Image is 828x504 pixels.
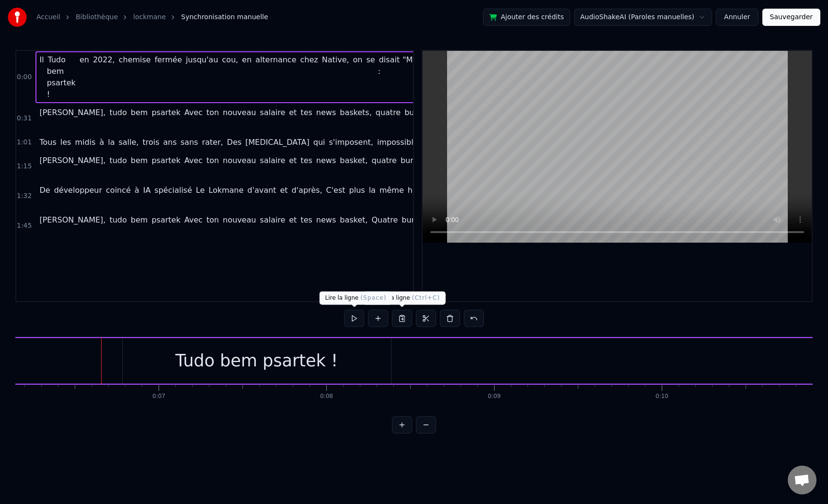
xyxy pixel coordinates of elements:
[38,54,45,65] span: Il
[375,107,402,118] span: quatre
[38,214,106,225] span: [PERSON_NAME],
[201,137,224,148] span: rater,
[108,155,127,166] span: tudo
[36,12,60,22] a: Accueil
[483,9,570,26] button: Ajouter des crédits
[207,185,244,196] span: Lokmane
[339,214,368,225] span: basket,
[150,214,181,225] span: psartek
[655,393,668,400] div: 0:10
[299,155,313,166] span: tes
[402,54,425,65] span: "Mais
[348,185,366,196] span: plus
[206,107,220,118] span: ton
[321,54,350,65] span: Native,
[288,214,298,225] span: et
[299,54,319,65] span: chez
[105,185,132,196] span: coincé
[762,9,820,26] button: Sauvegarder
[360,294,386,301] span: ( Space )
[17,138,32,147] span: 1:01
[363,292,446,305] div: Copier la ligne
[352,54,364,65] span: on
[291,185,323,196] span: d'après,
[17,162,32,171] span: 1:15
[259,107,286,118] span: salaire
[325,185,346,196] span: C'est
[246,185,277,196] span: d'avant
[401,214,437,225] span: bureaux,
[134,185,140,196] span: à
[8,8,27,27] img: youka
[206,155,220,166] span: ton
[241,54,253,65] span: en
[162,137,177,148] span: ans
[59,137,72,148] span: les
[185,54,219,65] span: jusqu'au
[36,12,268,22] nav: breadcrumb
[152,393,165,400] div: 0:07
[315,155,337,166] span: news
[206,214,220,225] span: ton
[312,137,326,148] span: qui
[328,137,374,148] span: s'imposent,
[154,54,183,65] span: fermée
[222,107,257,118] span: nouveau
[108,107,127,118] span: tudo
[222,155,257,166] span: nouveau
[407,185,445,196] span: historia…
[370,214,399,225] span: Quatre
[315,107,337,118] span: news
[38,155,106,166] span: [PERSON_NAME],
[259,214,286,225] span: salaire
[142,185,152,196] span: IA
[141,137,160,148] span: trois
[716,9,758,26] button: Annuler
[244,137,310,148] span: [MEDICAL_DATA]
[788,466,816,494] div: Ouvrir le chat
[153,185,193,196] span: spécialisé
[184,107,204,118] span: Avec
[17,221,32,231] span: 1:45
[38,137,57,148] span: Tous
[376,137,419,148] span: impossible
[79,54,90,65] span: en
[74,137,96,148] span: midis
[118,54,152,65] span: chemise
[379,185,405,196] span: même
[130,214,149,225] span: bem
[320,292,392,305] div: Lire la ligne
[412,294,440,301] span: ( Ctrl+C )
[76,12,118,22] a: Bibliothèque
[299,107,313,118] span: tes
[279,185,288,196] span: et
[368,185,377,196] span: la
[130,107,149,118] span: bem
[288,155,298,166] span: et
[226,137,243,148] span: Des
[400,155,436,166] span: bureaux,
[378,54,400,77] span: disait :
[175,348,338,374] div: Tudo bem psartek !
[38,107,106,118] span: [PERSON_NAME],
[339,107,373,118] span: baskets,
[108,214,127,225] span: tudo
[150,107,181,118] span: psartek
[370,155,397,166] span: quatre
[320,393,333,400] div: 0:08
[98,137,105,148] span: à
[195,185,206,196] span: Le
[92,54,116,65] span: 2022,
[254,54,297,65] span: alternance
[181,12,268,22] span: Synchronisation manuelle
[222,214,257,225] span: nouveau
[38,185,51,196] span: De
[47,54,76,100] span: Tudo bem psartek !
[184,155,204,166] span: Avec
[17,191,32,201] span: 1:32
[184,214,204,225] span: Avec
[150,155,181,166] span: psartek
[299,214,313,225] span: tes
[221,54,239,65] span: cou,
[339,155,368,166] span: basket,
